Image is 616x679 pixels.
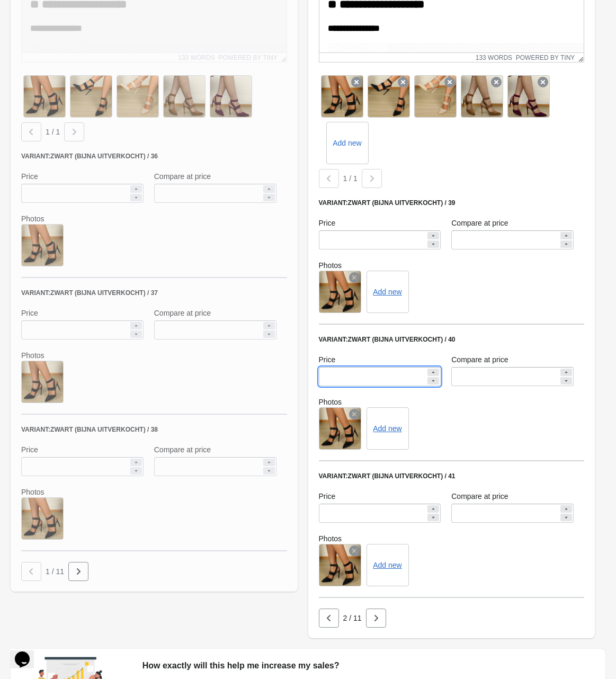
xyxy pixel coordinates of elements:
span: 2 / 11 [343,614,362,622]
div: Variant: Zwart (Bijna uitverkocht) / 40 [319,335,585,344]
button: Add new [373,561,401,569]
button: Add new [373,424,401,433]
label: Price [319,218,336,228]
label: Photos [319,260,585,271]
iframe: chat widget [11,637,44,668]
a: Powered by Tiny [516,54,575,61]
label: Compare at price [451,218,508,228]
label: Price [319,354,336,365]
button: Add new [373,288,401,296]
div: Variant: Zwart (Bijna uitverkocht) / 39 [319,199,585,207]
div: How exactly will this help me increase my sales? [142,659,595,672]
span: 1 / 1 [46,128,60,136]
button: 133 words [476,54,512,61]
div: Variant: Zwart (Bijna uitverkocht) / 41 [319,472,585,480]
label: Photos [319,533,585,544]
span: 1 / 11 [46,567,64,576]
div: Resize [575,53,584,62]
label: Compare at price [451,354,508,365]
label: Compare at price [451,491,508,502]
label: Add new [333,138,361,148]
label: Price [319,491,336,502]
label: Photos [319,397,585,407]
span: 1 / 1 [343,174,358,183]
